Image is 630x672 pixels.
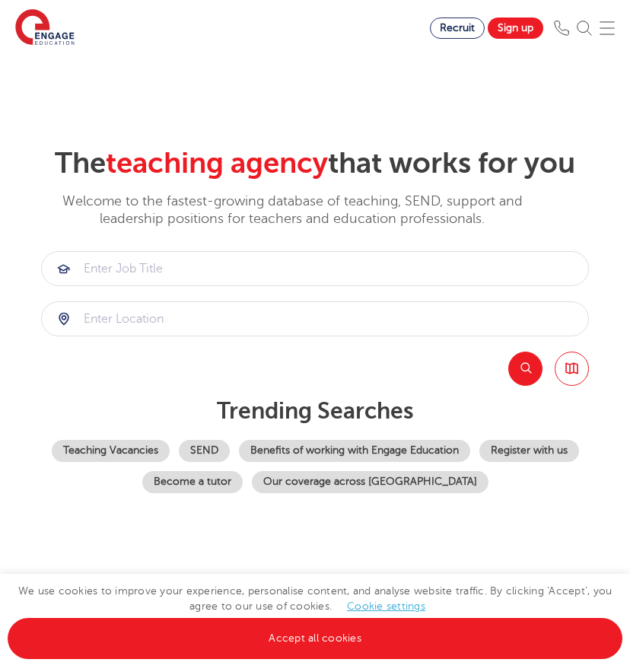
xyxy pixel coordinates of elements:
[41,146,589,181] h2: The that works for you
[430,18,485,39] a: Recruit
[488,18,543,39] a: Sign up
[106,147,328,180] span: teaching agency
[347,600,425,612] a: Cookie settings
[15,9,75,47] img: Engage Education
[41,301,589,336] div: Submit
[42,302,588,336] input: Submit
[41,193,543,228] p: Welcome to the fastest-growing database of teaching, SEND, support and leadership positions for t...
[52,440,170,462] a: Teaching Vacancies
[600,21,615,36] img: Mobile Menu
[42,252,588,285] input: Submit
[179,440,230,462] a: SEND
[252,471,488,493] a: Our coverage across [GEOGRAPHIC_DATA]
[440,22,475,33] span: Recruit
[577,21,592,36] img: Search
[239,440,470,462] a: Benefits of working with Engage Education
[554,21,569,36] img: Phone
[41,251,589,286] div: Submit
[508,352,542,386] button: Search
[41,397,589,425] p: Trending searches
[8,618,622,659] a: Accept all cookies
[8,585,622,644] span: We use cookies to improve your experience, personalise content, and analyse website traffic. By c...
[142,471,243,493] a: Become a tutor
[479,440,579,462] a: Register with us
